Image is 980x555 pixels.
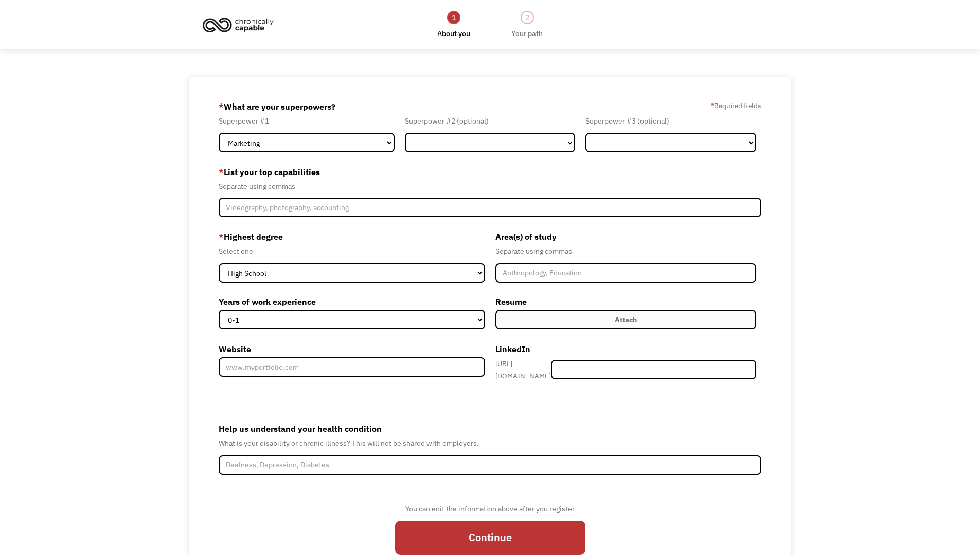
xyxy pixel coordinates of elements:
a: 2Your path [511,10,543,40]
div: 1 [447,11,460,24]
div: You can edit the information above after you register [395,502,585,515]
div: Separate using commas [219,180,762,193]
label: Highest degree [219,229,485,245]
label: Area(s) of study [495,229,757,245]
a: 1About you [437,10,470,40]
label: Help us understand your health condition [219,421,762,437]
div: About you [437,27,470,40]
label: Years of work experience [219,293,485,310]
div: Attach [615,314,637,326]
div: Superpower #2 (optional) [405,115,576,127]
label: What are your superpowers? [219,98,335,115]
div: 2 [521,11,534,24]
img: Chronically Capable logo [200,13,277,36]
input: www.myportfolio.com [219,357,485,377]
div: Superpower #1 [219,115,395,127]
div: What is your disability or chronic illness? This will not be shared with employers. [219,437,762,449]
input: Continue [395,521,585,555]
label: Required fields [711,99,761,112]
label: LinkedIn [495,341,757,357]
div: Your path [511,27,543,40]
input: Videography, photography, accounting [219,198,762,217]
label: List your top capabilities [219,164,762,180]
input: Anthropology, Education [495,263,757,283]
label: Website [219,341,485,357]
label: Attach [495,310,757,329]
input: Deafness, Depression, Diabetes [219,455,762,475]
label: Resume [495,293,757,310]
div: Superpower #3 (optional) [585,115,756,127]
div: [URL][DOMAIN_NAME] [495,357,551,382]
div: Separate using commas [495,245,757,257]
div: Select one [219,245,485,257]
